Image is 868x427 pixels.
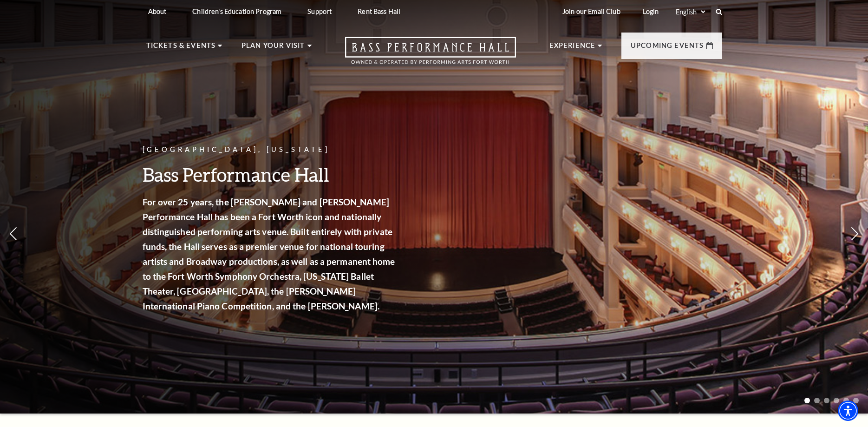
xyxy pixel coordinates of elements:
p: Children's Education Program [192,7,281,15]
p: Plan Your Visit [241,40,305,57]
p: Support [307,7,332,15]
strong: For over 25 years, the [PERSON_NAME] and [PERSON_NAME] Performance Hall has been a Fort Worth ico... [143,197,395,311]
div: Accessibility Menu [838,401,858,421]
p: Rent Bass Hall [358,7,400,15]
p: Experience [549,40,596,57]
p: Tickets & Events [146,40,216,57]
h3: Bass Performance Hall [143,163,398,186]
select: Select: [674,7,707,16]
p: [GEOGRAPHIC_DATA], [US_STATE] [143,144,398,156]
p: Upcoming Events [631,40,704,57]
p: About [148,7,167,15]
